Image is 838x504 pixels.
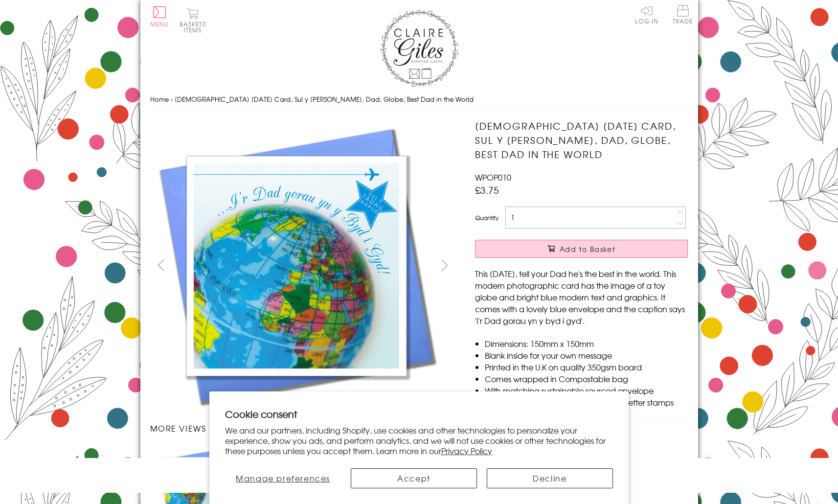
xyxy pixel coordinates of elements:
[433,254,455,276] button: next
[150,94,169,104] a: Home
[485,349,688,361] li: Blank inside for your own message
[150,6,169,27] button: Menu
[150,90,688,110] nav: breadcrumbs
[635,5,658,24] a: Log In
[150,20,169,28] span: Menu
[475,240,688,258] button: Add to Basket
[351,468,477,488] button: Accept
[475,183,499,197] span: £3.75
[236,472,330,484] span: Manage preferences
[475,213,498,222] label: Quantity
[225,407,613,421] h2: Cookie consent
[485,373,688,385] li: Comes wrapped in Compostable bag
[485,361,688,373] li: Printed in the U.K on quality 350gsm board
[175,94,474,104] span: [DEMOGRAPHIC_DATA] [DATE] Card, Sul y [PERSON_NAME], Dad, Globe, Best Dad in the World
[475,119,688,161] h1: [DEMOGRAPHIC_DATA] [DATE] Card, Sul y [PERSON_NAME], Dad, Globe, Best Dad in the World
[150,422,456,434] h3: More views
[673,5,693,26] a: Trade
[485,338,688,349] li: Dimensions: 150mm x 150mm
[180,8,206,33] button: Basket0 items
[150,254,172,276] button: prev
[485,385,688,396] li: With matching sustainable sourced envelope
[150,119,444,412] img: Welsh Father's Day Card, Sul y Tadau Hapus, Dad, Globe, Best Dad in the World
[441,445,492,457] a: Privacy Policy
[673,5,693,24] span: Trade
[380,10,458,87] img: Claire Giles Greetings Cards
[560,244,615,254] span: Add to Basket
[487,468,613,488] button: Decline
[225,425,613,456] p: We and our partners, including Shopify, use cookies and other technologies to personalize your ex...
[475,268,688,326] p: This [DATE], tell your Dad he's the best in the world. This modern photographic card has the imag...
[225,468,341,488] button: Manage preferences
[475,171,511,183] span: WPOP010
[171,94,173,104] span: ›
[184,20,206,34] span: 0 items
